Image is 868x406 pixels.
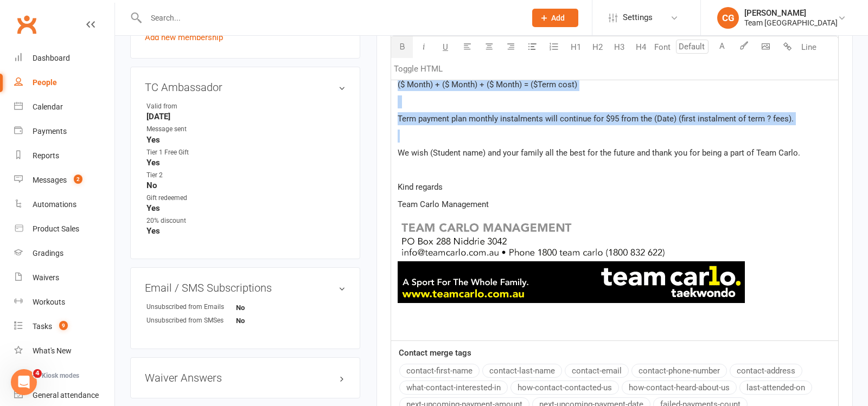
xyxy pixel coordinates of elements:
div: Gradings [33,249,63,257]
span: We wish (Student name) and your family all the best for the future and thank you for being a part... [398,148,800,158]
strong: No [236,317,298,325]
div: Automations [33,200,76,209]
button: contact-email [565,364,629,378]
span: Team Carlo Management [398,199,489,209]
h3: Waiver Answers [145,372,346,384]
a: Workouts [14,290,114,314]
button: Toggle HTML [391,58,445,80]
iframe: Intercom live chat [11,369,37,395]
span: Term payment plan monthly instalments will continue for $95 from the (Date) (first instalment of ... [398,114,794,124]
div: Product Sales [33,224,79,233]
strong: [DATE] [146,112,346,121]
button: Line [798,36,820,58]
div: [PERSON_NAME] [744,8,838,18]
div: Unsubscribed from Emails [146,302,236,312]
a: Calendar [14,95,114,119]
button: U [435,36,456,58]
div: Reports [33,151,59,160]
a: Waivers [14,266,114,290]
div: People [33,78,57,87]
img: 48747766951_d14588c813_o.gif [398,215,745,303]
a: Gradings [14,241,114,266]
button: Font [652,36,673,58]
div: Waivers [33,273,59,282]
div: Calendar [33,102,63,111]
div: Tier 2 [146,170,236,181]
strong: Yes [146,226,346,236]
button: contact-first-name [399,364,480,378]
h3: TC Ambassador [145,81,346,93]
a: What's New [14,339,114,363]
span: U [443,42,448,52]
strong: Yes [146,158,346,167]
button: Add [532,9,578,27]
a: Add new membership [145,33,223,42]
span: Add [551,14,565,22]
button: H4 [630,36,652,58]
button: H1 [565,36,586,58]
button: A [711,36,733,58]
a: Automations [14,192,114,217]
a: Messages 2 [14,168,114,192]
span: 2 [74,175,82,184]
a: Product Sales [14,217,114,241]
button: contact-address [730,364,802,378]
span: Settings [623,5,653,30]
span: Kind regards [398,182,443,192]
a: Payments [14,119,114,144]
div: Workouts [33,298,65,306]
button: H2 [586,36,608,58]
button: what-contact-interested-in [399,381,508,395]
div: 20% discount [146,216,236,226]
span: 4 [33,369,42,378]
span: 9 [59,321,68,330]
button: how-contact-heard-about-us [622,381,737,395]
div: Payments [33,127,67,136]
div: Dashboard [33,54,70,62]
span: ($ Month) + ($ Month) + ($ Month) = ($Term cost) [398,80,577,89]
button: contact-phone-number [631,364,727,378]
div: Unsubscribed from SMSes [146,315,236,326]
strong: Yes [146,203,346,213]
label: Contact merge tags [399,346,471,359]
div: Messages [33,176,67,184]
div: Valid from [146,101,236,112]
div: Gift redeemed [146,193,236,203]
button: H3 [608,36,630,58]
h3: Email / SMS Subscriptions [145,282,346,294]
div: General attendance [33,391,99,399]
strong: Yes [146,135,346,145]
strong: No [146,181,346,190]
strong: No [236,304,298,312]
div: Tier 1 Free Gift [146,147,236,158]
a: Reports [14,144,114,168]
div: Team [GEOGRAPHIC_DATA] [744,18,838,28]
a: Clubworx [13,11,40,38]
button: contact-last-name [482,364,562,378]
div: Tasks [33,322,52,331]
input: Default [676,40,709,54]
div: What's New [33,346,72,355]
a: People [14,70,114,95]
a: Dashboard [14,46,114,70]
div: CG [717,7,739,29]
button: how-contact-contacted-us [510,381,619,395]
button: last-attended-on [739,381,812,395]
div: Message sent [146,124,236,134]
a: Tasks 9 [14,314,114,339]
input: Search... [143,10,518,25]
